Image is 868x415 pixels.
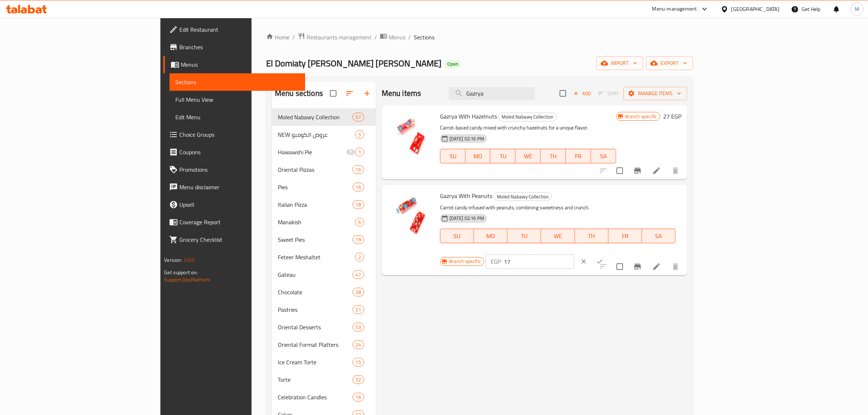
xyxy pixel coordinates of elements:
div: Moled Nabawy Collection [494,192,552,201]
span: Pies [278,183,352,191]
button: FR [608,229,642,243]
div: Manakish6 [272,213,376,231]
button: TH [575,229,608,243]
span: Full Menu View [175,95,300,104]
div: items [355,218,364,226]
span: SU [443,231,471,241]
span: FR [611,231,639,241]
span: Select all sections [326,86,341,101]
svg: Inactive section [346,148,355,156]
p: Carrot candy infused with peanuts, combining sweetness and crunch. [440,203,676,212]
p: EGP [491,257,501,266]
input: search [449,87,535,100]
span: FR [569,151,588,162]
div: Sweet Pies [278,235,352,244]
div: Chocolate [278,288,352,296]
div: Oriental Desserts53 [272,318,376,336]
div: Sweet Pies19 [272,231,376,248]
span: [DATE] 02:16 PM [447,135,487,142]
span: Branches [179,43,300,51]
div: items [355,130,364,139]
div: Gateau [278,270,352,279]
span: 24 [353,341,364,348]
span: Moled Nabawy Collection [278,113,352,121]
span: Get support on: [164,268,198,277]
div: Moled Nabawy Collection57 [272,108,376,126]
span: TU [510,231,538,241]
span: MO [468,151,488,162]
span: Menus [389,33,405,42]
button: TH [541,149,566,163]
span: 21 [353,306,364,313]
button: Add [571,88,594,99]
button: Add section [358,85,376,102]
div: Oriental Pizzas [278,165,352,174]
span: export [652,59,687,68]
span: 2 [355,254,364,261]
span: Select section [555,86,571,101]
span: Sort sections [341,85,358,102]
button: export [646,57,693,70]
button: import [596,57,643,70]
span: El Domiaty [PERSON_NAME] [PERSON_NAME] [266,55,441,71]
span: SU [443,151,463,162]
span: Branch specific [622,113,660,120]
button: Manage items [623,87,687,100]
div: items [353,270,364,279]
span: 47 [353,271,364,278]
span: Feteer Meshaltet [278,253,355,261]
div: items [353,323,364,331]
div: Gateau47 [272,266,376,283]
button: WE [541,229,575,243]
span: 53 [353,324,364,331]
a: Upsell [163,196,305,213]
span: Select section first [594,88,623,99]
a: Support.OpsPlatform [164,275,210,284]
span: Oriental Format Platters [278,340,352,349]
span: 15 [353,359,364,366]
span: 6 [355,219,364,226]
span: Gazrya With Hazelnuts [440,111,497,122]
span: Manakish [278,218,355,226]
span: NEW عروض الكومبو [278,130,355,139]
div: items [353,235,364,244]
span: TH [578,231,606,241]
span: WE [544,231,572,241]
span: Torte [278,375,352,384]
div: Celebration Candles16 [272,388,376,406]
a: Edit Restaurant [163,21,305,38]
button: SA [591,149,616,163]
img: Gazrya With Hazelnuts [388,111,434,158]
span: TH [544,151,563,162]
span: Grocery Checklist [179,235,300,244]
div: items [355,148,364,156]
button: FR [566,149,591,163]
div: Hawawshi Pie1 [272,143,376,161]
div: Hawawshi Pie [278,148,346,156]
span: Coupons [179,148,300,156]
div: items [353,375,364,384]
span: 19 [353,236,364,243]
a: Menus [380,32,405,42]
span: Pastries [278,305,352,314]
a: Coverage Report [163,213,305,231]
span: 5 [355,131,364,138]
span: 16 [353,184,364,191]
button: SU [440,229,474,243]
div: [GEOGRAPHIC_DATA] [731,5,779,13]
span: 16 [353,394,364,401]
a: Edit menu item [652,262,661,271]
a: Full Menu View [170,91,305,108]
span: [DATE] 02:16 PM [447,215,487,222]
span: Sections [414,33,435,42]
span: SA [594,151,613,162]
span: Add item [571,88,594,99]
div: Pastries21 [272,301,376,318]
button: TU [490,149,515,163]
button: ok [592,253,608,269]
